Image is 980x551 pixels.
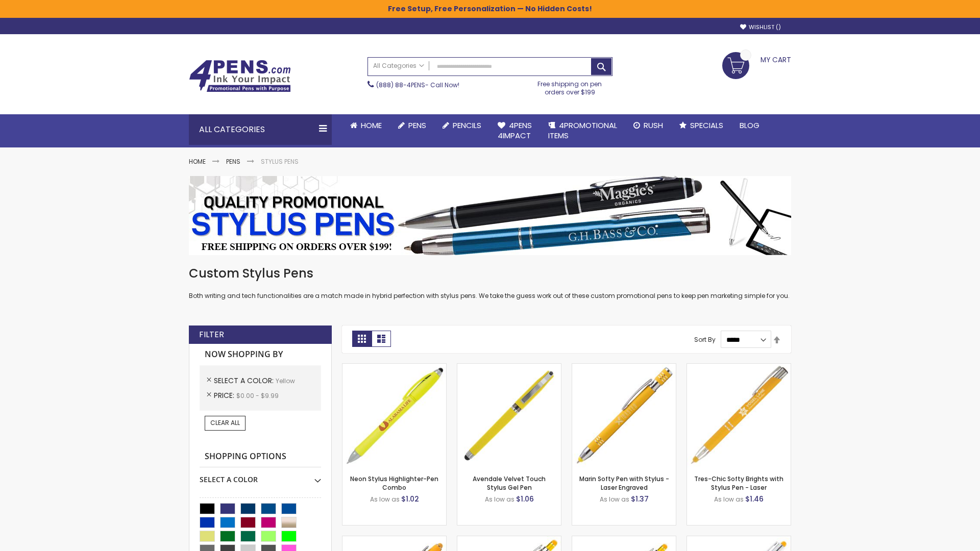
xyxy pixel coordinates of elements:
[473,474,546,491] a: Avendale Velvet Touch Stylus Gel Pen
[690,120,723,131] span: Specials
[236,391,279,400] span: $0.00 - $9.99
[401,494,419,504] span: $1.02
[671,114,731,137] a: Specials
[453,120,481,131] span: Pencils
[745,494,764,504] span: $1.46
[457,536,561,544] a: Phoenix Softy Brights with Stylus Pen - Laser-Yellow
[189,176,791,255] img: Stylus Pens
[572,364,676,467] img: Marin Softy Pen with Stylus - Laser Engraved-Yellow
[373,62,424,70] span: All Categories
[498,120,532,141] span: 4Pens 4impact
[714,495,744,504] span: As low as
[408,120,426,131] span: Pens
[261,157,299,166] strong: Stylus Pens
[687,364,791,467] img: Tres-Chic Softy Brights with Stylus Pen - Laser-Yellow
[342,363,446,372] a: Neon Stylus Highlighter-Pen Combo-Yellow
[350,474,438,491] a: Neon Stylus Highlighter-Pen Combo
[210,418,240,427] span: Clear All
[579,474,669,491] a: Marin Softy Pen with Stylus - Laser Engraved
[361,120,382,131] span: Home
[740,120,759,131] span: Blog
[370,495,400,504] span: As low as
[276,377,295,385] span: Yellow
[342,536,446,544] a: Ellipse Softy Brights with Stylus Pen - Laser-Yellow
[226,157,240,166] a: Pens
[625,114,671,137] a: Rush
[189,265,791,282] h1: Custom Stylus Pens
[199,329,224,340] strong: Filter
[485,495,514,504] span: As low as
[390,114,434,137] a: Pens
[200,467,321,485] div: Select A Color
[342,114,390,137] a: Home
[189,114,332,145] div: All Categories
[200,446,321,468] strong: Shopping Options
[516,494,534,504] span: $1.06
[376,81,459,89] span: - Call Now!
[434,114,489,137] a: Pencils
[740,23,781,31] a: Wishlist
[572,363,676,372] a: Marin Softy Pen with Stylus - Laser Engraved-Yellow
[631,494,649,504] span: $1.37
[540,114,625,147] a: 4PROMOTIONALITEMS
[694,335,716,344] label: Sort By
[189,60,291,92] img: 4Pens Custom Pens and Promotional Products
[457,364,561,467] img: Avendale Velvet Touch Stylus Gel Pen-Yellow
[342,364,446,467] img: Neon Stylus Highlighter-Pen Combo-Yellow
[189,265,791,300] div: Both writing and tech functionalities are a match made in hybrid perfection with stylus pens. We ...
[548,120,617,141] span: 4PROMOTIONAL ITEMS
[600,495,629,504] span: As low as
[214,390,236,400] span: Price
[368,58,429,74] a: All Categories
[200,344,321,365] strong: Now Shopping by
[687,363,791,372] a: Tres-Chic Softy Brights with Stylus Pen - Laser-Yellow
[457,363,561,372] a: Avendale Velvet Touch Stylus Gel Pen-Yellow
[214,375,276,386] span: Select A Color
[205,416,246,430] a: Clear All
[527,76,613,96] div: Free shipping on pen orders over $199
[352,331,372,347] strong: Grid
[644,120,663,131] span: Rush
[189,157,206,166] a: Home
[731,114,768,137] a: Blog
[489,114,540,147] a: 4Pens4impact
[687,536,791,544] a: Tres-Chic Softy with Stylus Top Pen - ColorJet-Yellow
[694,474,783,491] a: Tres-Chic Softy Brights with Stylus Pen - Laser
[376,81,425,89] a: (888) 88-4PENS
[572,536,676,544] a: Phoenix Softy Brights Gel with Stylus Pen - Laser-Yellow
